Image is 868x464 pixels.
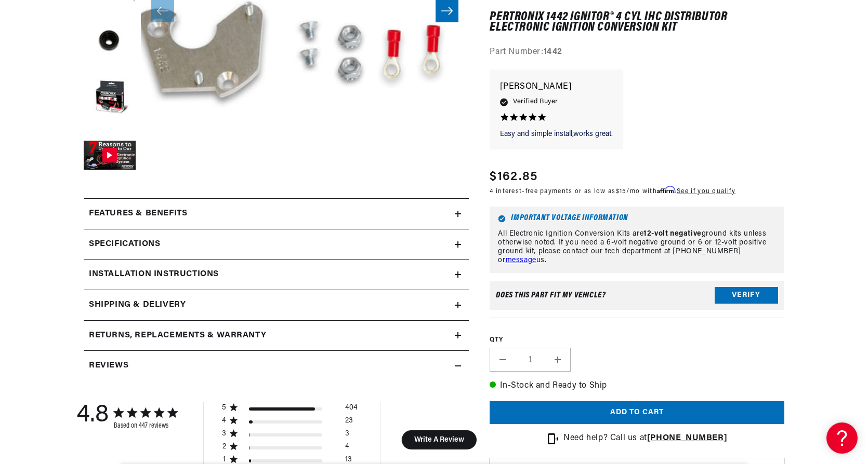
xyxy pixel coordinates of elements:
[222,416,227,426] div: 4
[84,290,469,320] summary: Shipping & Delivery
[500,80,613,94] p: [PERSON_NAME]
[643,230,702,238] strong: 12-volt negative
[544,48,562,57] strong: 1442
[222,403,358,416] div: 5 star by 404 reviews
[84,73,136,125] button: Load image 5 in gallery view
[490,46,784,60] div: Part Number:
[89,268,219,281] h2: Installation instructions
[89,329,266,343] h2: Returns, Replacements & Warranty
[222,429,227,439] div: 3
[498,215,776,223] h6: Important Voltage Information
[345,442,349,455] div: 4
[401,430,477,449] button: Write A Review
[89,238,160,251] h2: Specifications
[345,429,349,442] div: 3
[345,416,353,429] div: 23
[657,186,675,194] span: Affirm
[496,292,606,300] div: Does This part fit My vehicle?
[490,12,784,33] h1: PerTronix 1442 Ignitor® 4 cyl IHC Distributor Electronic Ignition Conversion Kit
[490,379,784,393] p: In-Stock and Ready to Ship
[490,168,537,187] span: $162.85
[84,16,136,68] button: Load image 4 in gallery view
[222,429,358,442] div: 3 star by 3 reviews
[76,402,109,430] div: 4.8
[222,403,227,413] div: 5
[500,129,613,140] p: Easy and simple install,works great.
[89,207,187,221] h2: Features & Benefits
[114,422,177,430] div: Based on 447 reviews
[89,298,186,312] h2: Shipping & Delivery
[84,229,469,260] summary: Specifications
[84,260,469,290] summary: Installation instructions
[490,336,784,345] label: QTY
[563,432,727,446] p: Need help? Call us at
[506,256,536,264] a: message
[345,403,358,416] div: 404
[490,401,784,425] button: Add to cart
[715,288,778,304] button: Verify
[84,199,469,229] summary: Features & Benefits
[490,187,735,197] p: 4 interest-free payments or as low as /mo with .
[222,416,358,429] div: 4 star by 23 reviews
[513,97,558,108] span: Verified Buyer
[222,442,227,452] div: 2
[677,189,735,195] a: See if you qualify - Learn more about Affirm Financing (opens in modal)
[89,359,128,373] h2: Reviews
[616,189,627,195] span: $15
[498,230,776,265] p: All Electronic Ignition Conversion Kits are ground kits unless otherwise noted. If you need a 6-v...
[84,321,469,351] summary: Returns, Replacements & Warranty
[84,351,469,381] summary: Reviews
[647,434,727,443] a: [PHONE_NUMBER]
[222,442,358,455] div: 2 star by 4 reviews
